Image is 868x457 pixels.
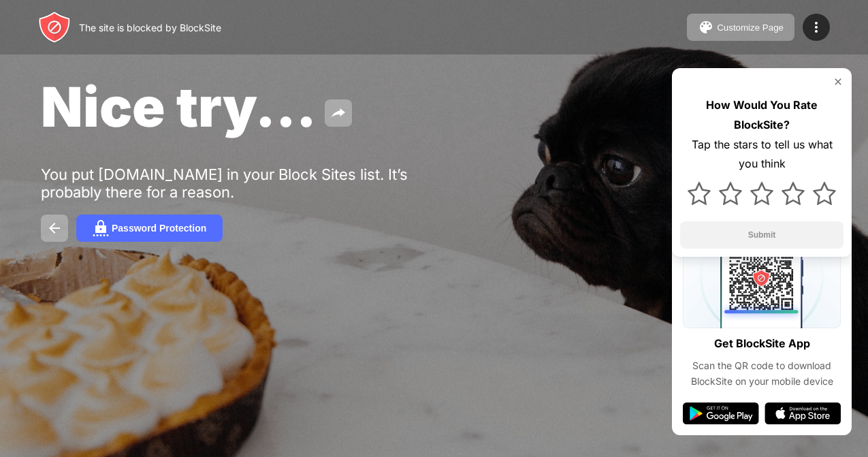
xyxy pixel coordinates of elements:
[719,182,742,205] img: star.svg
[38,11,71,44] img: header-logo.svg
[687,14,794,41] button: Customize Page
[750,182,773,205] img: star.svg
[698,19,714,35] img: pallet.svg
[683,403,759,424] img: google-play.svg
[714,334,810,353] div: Get BlockSite App
[680,95,843,135] div: How Would You Rate BlockSite?
[833,76,843,87] img: rate-us-close.svg
[330,105,347,121] img: share.svg
[717,22,784,33] div: Customize Page
[112,223,206,234] div: Password Protection
[41,285,363,441] iframe: Banner
[680,135,843,174] div: Tap the stars to tell us what you think
[41,74,317,140] span: Nice try...
[76,215,223,242] button: Password Protection
[93,220,109,236] img: password.svg
[808,19,824,35] img: menu-icon.svg
[683,358,841,389] div: Scan the QR code to download BlockSite on your mobile device
[688,182,711,205] img: star.svg
[765,403,841,424] img: app-store.svg
[680,221,843,249] button: Submit
[46,220,63,236] img: back.svg
[813,182,836,205] img: star.svg
[782,182,805,205] img: star.svg
[79,22,221,33] div: The site is blocked by BlockSite
[41,166,462,201] div: You put [DOMAIN_NAME] in your Block Sites list. It’s probably there for a reason.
